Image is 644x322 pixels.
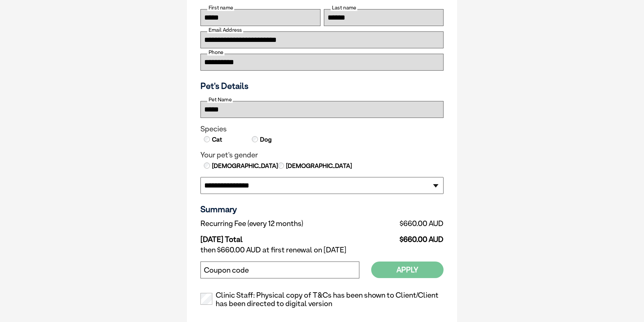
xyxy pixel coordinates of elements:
[369,230,444,244] td: $660.00 AUD
[207,5,234,11] label: First name
[200,218,369,230] td: Recurring Fee (every 12 months)
[200,151,444,159] legend: Your pet's gender
[200,244,444,256] td: then $660.00 AUD at first renewal on [DATE]
[200,291,444,308] label: Clinic Staff: Physical copy of T&Cs has been shown to Client/Client has been directed to digital ...
[200,230,369,244] td: [DATE] Total
[369,218,444,230] td: $660.00 AUD
[198,81,446,91] h3: Pet's Details
[207,49,224,55] label: Phone
[200,125,444,133] legend: Species
[207,27,243,33] label: Email Address
[371,262,444,278] button: Apply
[200,293,212,305] input: Clinic Staff: Physical copy of T&Cs has been shown to Client/Client has been directed to digital ...
[200,204,444,214] h3: Summary
[204,266,249,275] label: Coupon code
[331,5,357,11] label: Last name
